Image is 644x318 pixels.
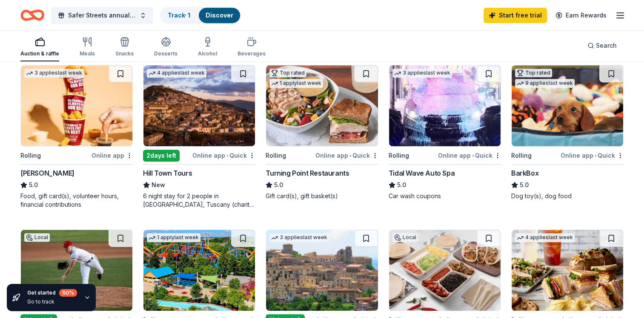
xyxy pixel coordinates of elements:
div: Go to track [27,298,77,305]
img: Image for Mad Mex [389,230,501,311]
div: Hill Town Tours [143,168,192,178]
button: Search [581,37,624,54]
div: Get started [27,289,77,297]
div: 2 days left [143,150,180,162]
div: Rolling [266,150,286,161]
button: Beverages [238,33,266,61]
div: Dog toy(s), dog food [511,192,624,200]
a: Image for Tidal Wave Auto Spa3 applieslast weekRollingOnline app•QuickTidal Wave Auto Spa5.0Car w... [389,65,501,200]
div: 3 applies last week [24,69,84,78]
span: Safer Streets annual car show [68,10,136,20]
div: Top rated [269,69,306,77]
button: Snacks [115,33,134,61]
div: Food, gift card(s), volunteer hours, financial contributions [20,192,133,209]
div: Rolling [389,150,409,161]
a: Home [20,5,44,25]
span: • [472,152,474,159]
a: Image for Turning Point RestaurantsTop rated1 applylast weekRollingOnline app•QuickTurning Point ... [266,65,378,200]
img: Image for BarkBox [512,65,623,146]
span: • [349,152,351,159]
div: 6 night stay for 2 people in [GEOGRAPHIC_DATA], Tuscany (charity rate is $1380; retails at $2200;... [143,192,255,209]
div: Car wash coupons [389,192,501,200]
a: Earn Rewards [550,8,612,23]
img: Image for Tidal Wave Auto Spa [389,65,501,146]
div: [PERSON_NAME] [20,168,74,178]
div: Beverages [238,50,266,57]
span: 5.0 [520,180,529,190]
div: Online app Quick [438,150,501,161]
img: Image for Hill Town Tours [143,65,255,146]
span: 5.0 [397,180,406,190]
div: Turning Point Restaurants [266,168,349,178]
button: Meals [80,33,95,61]
div: 3 applies last week [269,233,329,242]
div: Auction & raffle [20,50,59,57]
span: 5.0 [274,180,283,190]
button: Auction & raffle [20,33,59,61]
div: Desserts [154,50,177,57]
span: • [595,152,596,159]
a: Image for Sheetz3 applieslast weekRollingOnline app[PERSON_NAME]5.0Food, gift card(s), volunteer ... [20,65,133,209]
a: Image for Hill Town Tours 4 applieslast week2days leftOnline app•QuickHill Town ToursNew6 night s... [143,65,255,209]
div: Online app Quick [561,150,624,161]
span: 5.0 [29,180,38,190]
div: Tidal Wave Auto Spa [389,168,455,178]
button: Track· 1Discover [160,7,241,24]
div: BarkBox [511,168,538,178]
div: Top rated [515,69,552,77]
div: 3 applies last week [392,69,452,78]
div: 1 apply last week [147,233,200,242]
div: Local [392,233,418,242]
img: Image for Sheetz [21,65,132,146]
img: Image for JG Villas [266,230,378,311]
div: Local [24,233,50,242]
button: Desserts [154,33,177,61]
div: Meals [80,50,95,57]
div: Snacks [115,50,134,57]
button: Alcohol [198,33,217,61]
span: New [152,180,165,190]
a: Track· 1 [168,12,190,19]
div: 9 applies last week [515,79,575,88]
a: Discover [206,12,233,19]
div: 1 apply last week [269,79,323,88]
button: Safer Streets annual car show [51,7,153,24]
div: Online app Quick [192,150,255,161]
img: Image for Harrisburg Senators [21,230,132,311]
div: Alcohol [198,50,217,57]
div: Rolling [20,150,41,161]
img: Image for Turning Point Restaurants [266,65,378,146]
div: 4 applies last week [147,69,206,78]
img: Image for McAlister's Deli [512,230,623,311]
div: 4 applies last week [515,233,575,242]
div: Gift card(s), gift basket(s) [266,192,378,200]
div: Online app Quick [315,150,378,161]
div: 60 % [59,289,77,297]
img: Image for Dorney Park & Wildwater Kingdom [143,230,255,311]
span: • [226,152,228,159]
div: Online app [92,150,133,161]
a: Image for BarkBoxTop rated9 applieslast weekRollingOnline app•QuickBarkBox5.0Dog toy(s), dog food [511,65,624,200]
span: Search [596,40,617,51]
div: Rolling [511,150,532,161]
a: Start free trial [484,8,547,23]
